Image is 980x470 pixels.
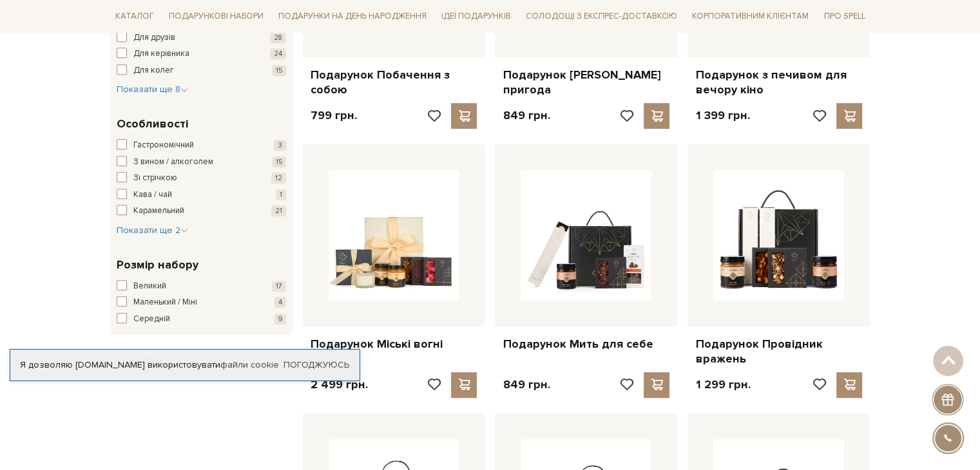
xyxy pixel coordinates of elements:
[117,115,188,133] span: Особливості
[695,337,862,367] a: Подарунок Провідник вражень
[117,83,188,96] button: Показати ще 8
[117,256,198,274] span: Розмір набору
[164,6,269,26] a: Подарункові набори
[695,108,749,123] p: 1 399 грн.
[133,172,177,185] span: Зі стрічкою
[311,108,357,123] p: 799 грн.
[117,84,188,95] span: Показати ще 8
[274,140,286,151] span: 3
[133,64,174,77] span: Для колег
[272,281,286,292] span: 17
[133,313,170,326] span: Середній
[503,68,669,98] a: Подарунок [PERSON_NAME] пригода
[270,48,286,59] span: 24
[117,313,286,326] button: Середній 9
[117,64,286,77] button: Для колег 15
[117,32,286,44] button: Для друзів 28
[117,48,286,61] button: Для керівника 24
[695,68,862,98] a: Подарунок з печивом для вечору кіно
[133,205,184,218] span: Карамельний
[117,139,286,152] button: Гастрономічний 3
[270,32,286,43] span: 28
[274,297,286,308] span: 4
[311,337,477,352] a: Подарунок Міські вогні
[133,280,166,293] span: Великий
[117,172,286,185] button: Зі стрічкою 12
[274,314,286,324] span: 9
[133,32,175,44] span: Для друзів
[695,377,750,392] p: 1 299 грн.
[283,359,349,371] a: Погоджуюсь
[521,5,682,27] a: Солодощі з експрес-доставкою
[117,189,286,202] button: Кава / чай 1
[503,108,550,123] p: 849 грн.
[503,377,550,392] p: 849 грн.
[133,139,194,152] span: Гастрономічний
[273,6,432,26] a: Подарунки на День народження
[133,156,213,169] span: З вином / алкоголем
[276,189,286,200] span: 1
[117,156,286,169] button: З вином / алкоголем 15
[133,296,197,309] span: Маленький / Міні
[311,68,477,98] a: Подарунок Побачення з собою
[271,205,286,216] span: 21
[503,337,669,352] a: Подарунок Мить для себе
[272,65,286,76] span: 15
[133,48,189,61] span: Для керівника
[117,296,286,309] button: Маленький / Міні 4
[271,173,286,183] span: 12
[687,6,814,26] a: Корпоративним клієнтам
[110,6,159,26] a: Каталог
[10,359,360,371] div: Я дозволяю [DOMAIN_NAME] використовувати
[117,205,286,218] button: Карамельний 21
[117,280,286,293] button: Великий 17
[818,6,870,26] a: Про Spell
[117,225,188,236] span: Показати ще 2
[272,156,286,167] span: 15
[117,224,188,237] button: Показати ще 2
[436,6,516,26] a: Ідеї подарунків
[220,359,279,370] a: файли cookie
[311,377,368,392] p: 2 499 грн.
[133,189,172,202] span: Кава / чай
